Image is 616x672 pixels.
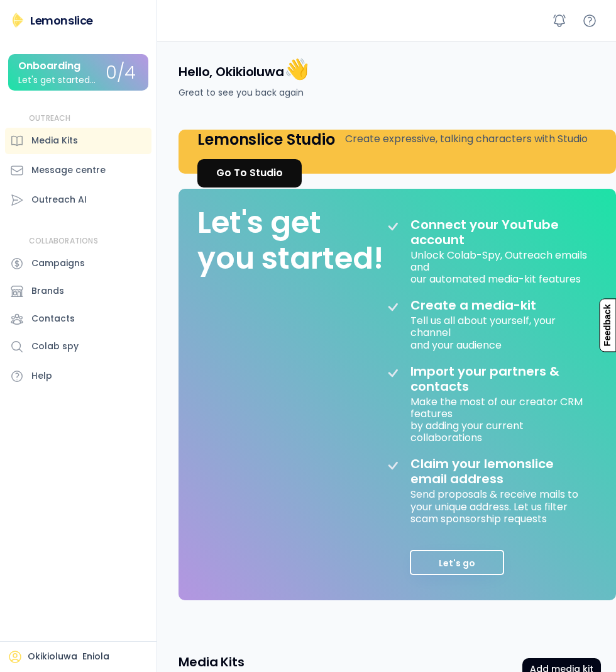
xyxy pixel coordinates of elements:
[31,164,106,177] div: Message centre
[31,257,85,270] div: Campaigns
[10,13,25,28] img: Lemonslice
[28,651,109,663] div: Okikioluwa Eniola
[31,312,75,325] div: Contacts
[179,653,245,671] h3: Media Kits
[179,86,304,99] div: Great to see you back again
[410,486,588,525] div: Send proposals & receive mails to your unique address. Let us filter scam sponsorship requests
[284,55,309,83] font: 👋
[197,130,335,149] h4: Lemonslice Studio
[410,313,588,351] div: Tell us all about yourself, your channel and your audience
[31,193,87,206] div: Outreach AI
[345,132,588,147] div: Create expressive, talking characters with Studio
[410,298,568,313] div: Create a media-kit
[31,284,64,298] div: Brands
[197,204,383,277] div: Let's get you started!
[410,364,588,394] div: Import your partners & contacts
[179,56,309,82] h4: Hello, Okikioluwa
[410,217,588,247] div: Connect your YouTube account
[216,165,283,181] div: Go To Studio
[106,64,136,83] div: 0/4
[410,456,588,486] div: Claim your lemonslice email address
[18,76,96,85] div: Let's get started...
[410,247,588,286] div: Unlock Colab-Spy, Outreach emails and our automated media-kit features
[18,60,80,72] div: Onboarding
[31,134,78,147] div: Media Kits
[410,394,588,444] div: Make the most of our creator CRM features by adding your current collaborations
[29,113,71,124] div: OUTREACH
[197,159,302,188] a: Go To Studio
[31,369,52,383] div: Help
[29,236,98,247] div: COLLABORATIONS
[410,550,504,575] button: Let's go
[30,13,93,28] div: Lemonslice
[31,340,79,353] div: Colab spy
